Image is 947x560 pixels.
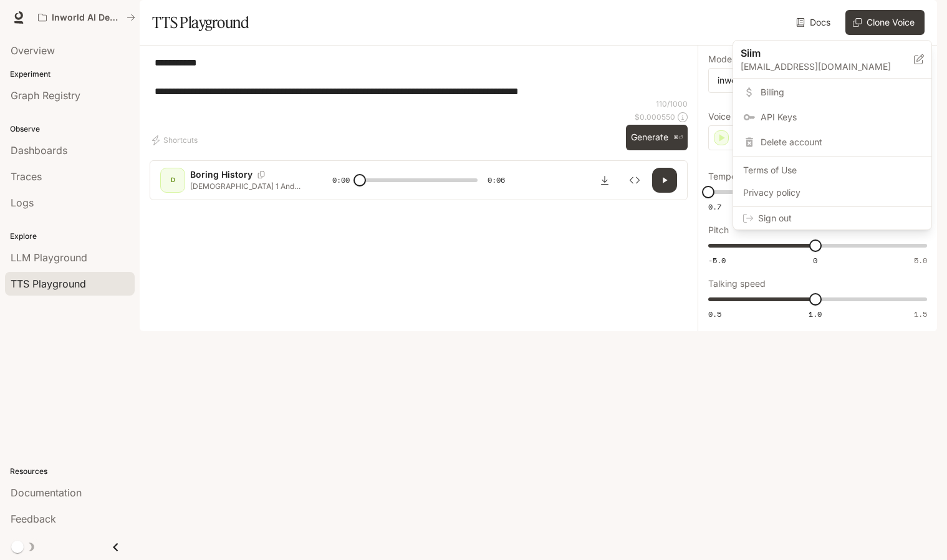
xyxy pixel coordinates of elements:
p: Siim [741,46,894,60]
span: Sign out [758,212,921,224]
div: Sign out [733,207,931,229]
a: API Keys [736,106,929,128]
p: [EMAIL_ADDRESS][DOMAIN_NAME] [741,60,914,73]
span: Terms of Use [743,164,921,176]
span: Billing [761,86,921,99]
span: API Keys [761,111,921,123]
div: Delete account [736,131,929,153]
a: Privacy policy [736,181,929,204]
a: Billing [736,81,929,104]
div: Siim[EMAIL_ADDRESS][DOMAIN_NAME] [733,41,931,79]
a: Terms of Use [736,159,929,181]
span: Privacy policy [743,186,921,199]
span: Delete account [761,136,921,148]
